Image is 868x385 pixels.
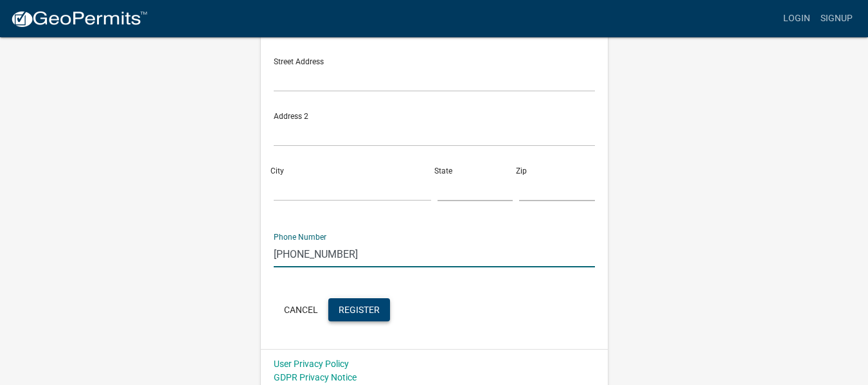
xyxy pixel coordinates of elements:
[274,298,328,321] button: Cancel
[778,6,815,31] a: Login
[815,6,858,31] a: Signup
[274,372,357,382] a: GDPR Privacy Notice
[339,304,380,314] span: Register
[328,298,390,321] button: Register
[274,359,349,369] a: User Privacy Policy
